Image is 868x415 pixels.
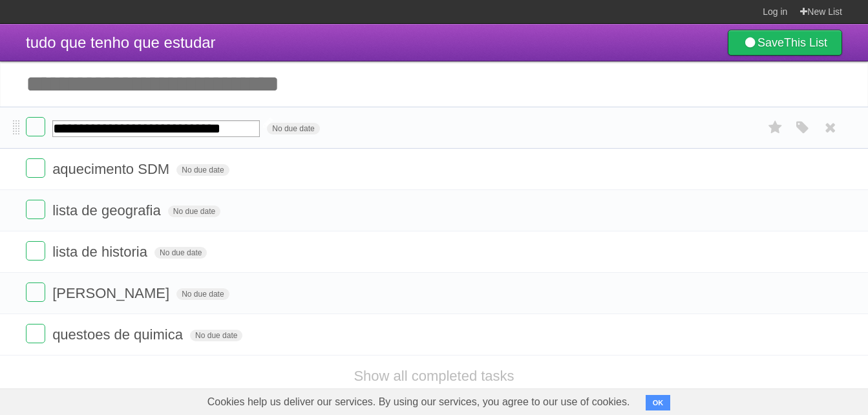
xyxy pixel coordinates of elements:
label: Done [26,200,45,219]
span: No due date [176,164,229,176]
span: No due date [267,123,319,134]
span: aquecimento SDM [52,161,173,177]
a: Show all completed tasks [354,368,514,384]
span: lista de geografia [52,202,164,218]
label: Done [26,158,45,178]
label: Star task [763,117,788,138]
span: lista de historia [52,244,151,260]
span: No due date [168,206,220,217]
span: tudo que tenho que estudar [26,34,216,51]
span: Cookies help us deliver our services. By using our services, you agree to our use of cookies. [195,389,643,415]
span: [PERSON_NAME] [52,285,173,301]
span: No due date [154,247,207,259]
label: Done [26,324,45,343]
b: This List [784,36,827,49]
label: Done [26,117,45,136]
label: Done [26,282,45,302]
a: SaveThis List [728,30,842,56]
span: No due date [176,288,229,300]
span: questoes de quimica [52,326,186,343]
span: No due date [190,330,242,341]
label: Done [26,241,45,261]
button: OK [646,395,671,410]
